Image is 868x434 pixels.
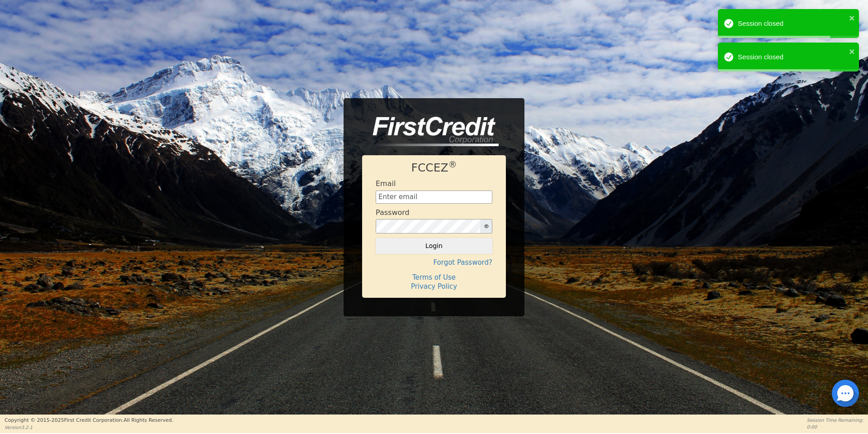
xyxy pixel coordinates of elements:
sup: ® [448,160,457,169]
h1: FCCEZ [376,161,492,175]
p: Version 3.2.1 [5,424,173,431]
p: Copyright © 2015- 2025 First Credit Corporation. [5,417,173,424]
div: Session closed [738,19,846,29]
input: Enter email [376,191,492,204]
button: Login [376,238,492,253]
h4: Email [376,179,396,188]
h4: Privacy Policy [376,282,492,291]
p: Session Time Remaining: [807,417,863,424]
input: password [376,219,481,234]
button: close [849,13,855,23]
h4: Forgot Password? [376,258,492,267]
img: logo-CMu_cnol.png [362,117,499,147]
div: Session closed [738,52,846,62]
button: close [849,46,855,57]
h4: Password [376,208,410,217]
h4: Terms of Use [376,273,492,281]
span: All Rights Reserved. [123,417,173,423]
p: 0:00 [807,424,863,430]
